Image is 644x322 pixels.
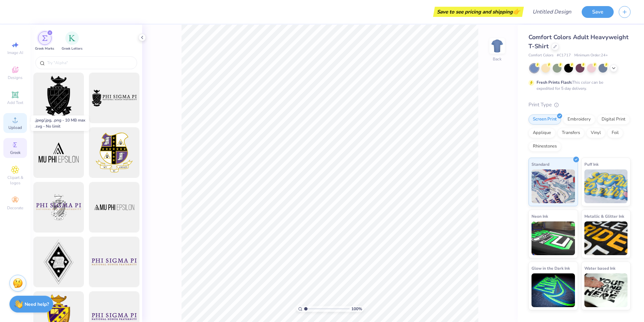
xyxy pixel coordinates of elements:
[557,128,584,138] div: Transfers
[582,6,614,18] button: Save
[493,56,502,62] div: Back
[35,117,85,123] div: .jpeg/.jpg, .png - 10 MB max
[513,7,520,16] span: 👉
[35,123,85,129] div: .svg - No limit
[532,273,575,307] img: Glow in the Dark Ink
[7,50,23,55] span: Image AI
[532,213,548,220] span: Neon Ink
[537,79,619,91] div: This color can be expedited for 5 day delivery.
[532,265,570,272] span: Glow in the Dark Ink
[528,101,631,109] div: Print Type
[532,221,575,255] img: Neon Ink
[537,80,572,85] strong: Fresh Prints Flash:
[46,59,133,66] input: Try "Alpha"
[584,265,615,272] span: Water based Ink
[532,169,575,203] img: Standard
[586,128,605,138] div: Vinyl
[584,213,624,220] span: Metallic & Glitter Ink
[563,114,595,125] div: Embroidery
[3,175,27,186] span: Clipart & logos
[528,128,555,138] div: Applique
[25,301,49,307] strong: Need help?
[62,31,83,51] div: filter for Greek Letters
[351,306,362,312] span: 100 %
[532,161,549,168] span: Standard
[62,31,83,51] button: filter button
[42,35,47,41] img: Greek Marks Image
[557,53,571,58] span: # C1717
[35,46,54,51] span: Greek Marks
[69,35,75,42] img: Greek Letters Image
[35,31,54,51] div: filter for Greek Marks
[584,221,628,255] img: Metallic & Glitter Ink
[528,141,561,152] div: Rhinestones
[35,31,54,51] button: filter button
[7,100,23,105] span: Add Text
[597,114,630,125] div: Digital Print
[607,128,623,138] div: Foil
[8,125,22,130] span: Upload
[7,205,23,211] span: Decorate
[584,169,628,203] img: Puff Ink
[584,161,599,168] span: Puff Ink
[574,53,608,58] span: Minimum Order: 24 +
[528,53,553,58] span: Comfort Colors
[528,33,629,50] span: Comfort Colors Adult Heavyweight T-Shirt
[10,150,21,155] span: Greek
[435,7,522,17] div: Save to see pricing and shipping
[527,5,577,19] input: Untitled Design
[528,114,561,125] div: Screen Print
[490,39,504,53] img: Back
[8,75,23,80] span: Designs
[584,273,628,307] img: Water based Ink
[62,46,83,51] span: Greek Letters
